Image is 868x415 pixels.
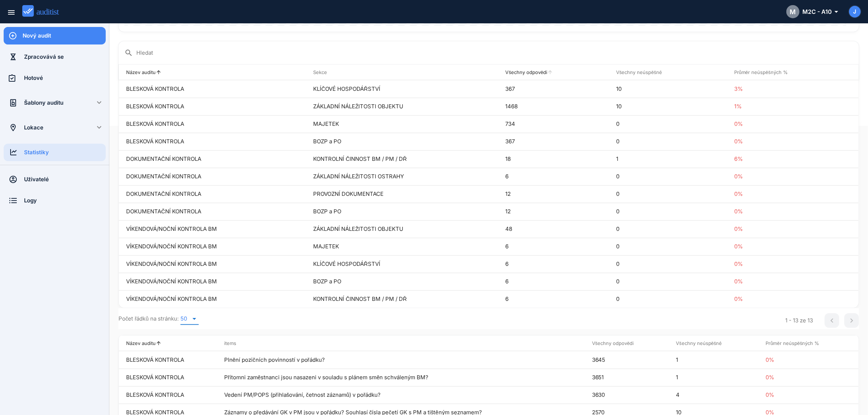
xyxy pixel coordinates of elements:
[609,273,727,290] td: 0
[306,168,498,185] td: ZÁKLADNÍ NÁLEŽITOSTI OSTRAHY
[306,115,498,133] td: MAJETEK
[609,133,727,150] td: 0
[118,308,766,329] div: Počet řádků na stránku:
[95,123,104,132] i: keyboard_arrow_down
[306,238,498,255] td: MAJETEK
[119,273,306,290] td: VÍKENDOVÁ/NOČNÍ KONTROLA BM
[7,8,16,17] i: menu
[119,203,306,220] td: DOKUMENTAČNÍ KONTROLA
[24,74,106,82] div: Hotové
[24,53,106,61] div: Zpracovává se
[119,336,217,351] th: Název auditu: Sorted ascending. Activate to sort descending.
[306,290,498,308] td: KONTROLNÍ ČINNOST BM / PM / DŘ
[609,255,727,273] td: 0
[119,98,306,115] td: BLESKOVÁ KONTROLA
[217,386,585,404] td: Vedení PM/POPS (přihlašování, četnost záznamů) v pořádku?
[609,168,727,185] td: 0
[734,85,743,92] span: 3%
[498,273,609,290] td: 6
[24,124,85,132] div: Lokace
[95,98,104,107] i: keyboard_arrow_down
[498,150,609,168] td: 18
[306,255,498,273] td: KLÍČOVÉ HOSPODÁŘSTVÍ
[119,115,306,133] td: BLESKOVÁ KONTROLA
[734,260,743,267] span: 0%
[4,69,106,87] a: Hotové
[4,144,106,161] a: Statistiky
[4,171,106,188] a: Uživatelé
[498,80,609,98] td: 367
[734,190,743,197] span: 0%
[734,138,743,145] span: 0%
[119,133,306,150] td: BLESKOVÁ KONTROLA
[156,69,161,75] i: arrow_upward
[180,315,187,322] div: 50
[734,120,743,127] span: 0%
[217,369,585,386] td: Přítomni zaměstnanci jsou nasazeni v souladu s plánem směn schváleným BM?
[156,340,161,346] i: arrow_upward
[669,336,758,351] th: Všechny neúspěšné: Not sorted. Activate to sort ascending.
[24,197,106,205] div: Logy
[119,238,306,255] td: VÍKENDOVÁ/NOČNÍ KONTROLA BM
[547,69,553,75] i: arrow_upward
[727,65,859,80] th: Průměr neúspěšných %: Not sorted. Activate to sort ascending.
[23,32,106,40] div: Nový audit
[766,391,774,398] span: 0%
[609,220,727,238] td: 0
[609,203,727,220] td: 0
[669,369,758,386] td: 1
[498,203,609,220] td: 12
[669,351,758,369] td: 1
[4,192,106,209] a: Logy
[22,5,66,17] img: auditist_logo_new.svg
[119,150,306,168] td: DOKUMENTAČNÍ KONTROLA
[766,374,774,381] span: 0%
[119,80,306,98] td: BLESKOVÁ KONTROLA
[24,148,106,156] div: Statistiky
[24,99,85,107] div: Šablony auditu
[853,8,857,16] span: J
[609,115,727,133] td: 0
[609,185,727,203] td: 0
[306,98,498,115] td: ZÁKLADNÍ NÁLEŽITOSTI OBJEKTU
[669,386,758,404] td: 4
[734,173,743,180] span: 0%
[306,150,498,168] td: KONTROLNÍ ČINNOST BM / PM / DŘ
[217,336,585,351] th: items: Not sorted. Activate to sort ascending.
[734,208,743,215] span: 0%
[119,255,306,273] td: VÍKENDOVÁ/NOČNÍ KONTROLA BM
[585,336,669,351] th: Všechny odpovědi: Not sorted. Activate to sort ascending.
[498,65,609,80] th: Všechny odpovědi: Not sorted. Activate to sort ascending.
[609,150,727,168] td: 1
[734,225,743,232] span: 0%
[498,185,609,203] td: 12
[585,351,669,369] td: 3645
[306,203,498,220] td: BOZP a PO
[766,356,774,363] span: 0%
[119,386,217,404] td: BLESKOVÁ KONTROLA
[306,133,498,150] td: BOZP a PO
[585,369,669,386] td: 3651
[4,119,85,136] a: Lokace
[119,185,306,203] td: DOKUMENTAČNÍ KONTROLA
[734,155,743,162] span: 6%
[848,5,861,18] button: J
[498,255,609,273] td: 6
[119,369,217,386] td: BLESKOVÁ KONTROLA
[306,185,498,203] td: PROVOZNÍ DOKUMENTACE
[498,238,609,255] td: 6
[4,48,106,66] a: Zpracovává se
[498,133,609,150] td: 367
[306,220,498,238] td: ZÁKLADNÍ NÁLEŽITOSTI OBJEKTU
[498,220,609,238] td: 48
[24,175,106,183] div: Uživatelé
[498,168,609,185] td: 6
[585,386,669,404] td: 3630
[734,243,743,250] span: 0%
[790,7,796,17] span: M
[119,220,306,238] td: VÍKENDOVÁ/NOČNÍ KONTROLA BM
[119,290,306,308] td: VÍKENDOVÁ/NOČNÍ KONTROLA BM
[734,278,743,285] span: 0%
[832,7,837,16] i: arrow_drop_down_outlined
[498,290,609,308] td: 6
